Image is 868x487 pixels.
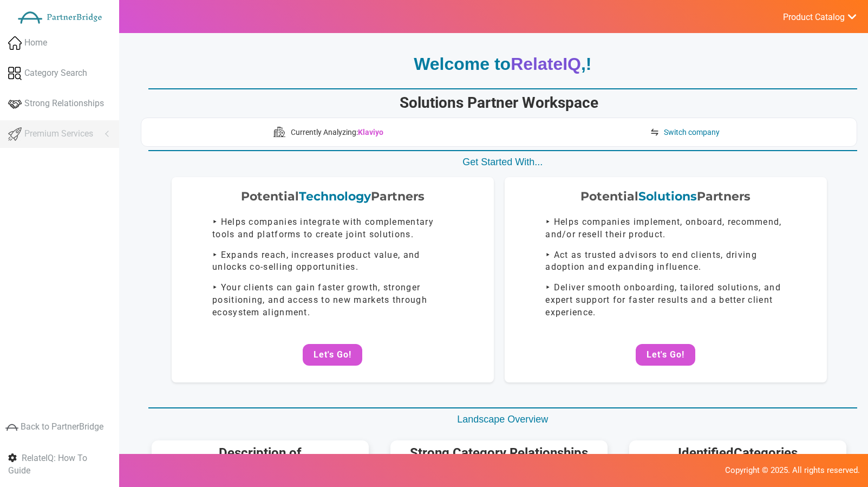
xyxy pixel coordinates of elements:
[182,188,483,205] div: Potential Partners
[24,67,87,80] span: Category Search
[8,465,860,476] p: Copyright © 2025. All rights reserved.
[545,282,786,319] p: ‣ Deliver smooth onboarding, tailored solutions, and expert support for faster results and a bett...
[545,249,786,274] p: ‣ Act as trusted advisors to end clients, driving adoption and expanding influence.
[771,9,857,24] a: Product Catalog
[212,249,453,274] p: ‣ Expands reach, increases product value, and unlocks co-selling opportunities.
[462,157,543,167] span: Get Started With...
[783,12,845,23] span: Product Catalog
[212,282,453,319] p: ‣ Your clients can gain faster growth, stronger positioning, and access to new markets through ec...
[8,453,87,476] span: RelateIQ: How To Guide
[24,98,104,110] span: Strong Relationships
[457,414,548,425] span: Landscape Overview
[299,189,371,204] span: Technology
[212,216,453,241] p: ‣ Helps companies integrate with complementary tools and platforms to create joint solutions.
[396,446,602,460] h5: Strong Category Relationships
[5,421,18,434] img: greyIcon.png
[157,446,363,460] h5: Description of
[303,344,362,366] button: Let's Go!
[21,422,103,432] span: Back to PartnerBridge
[291,127,383,138] p: Currently Analyzing:
[141,94,857,112] h1: Solutions Partner Workspace
[638,189,697,204] span: Solutions
[636,344,695,366] button: Let's Go!
[358,128,383,137] span: Klaviyo
[414,54,591,74] strong: Welcome to , !
[515,188,816,205] div: Potential Partners
[545,216,786,241] p: ‣ Helps companies implement, onboard, recommend, and/or resell their product.
[664,127,720,138] span: Switch company
[24,37,47,49] span: Home
[644,124,725,141] a: Switch company
[511,54,581,74] span: RelateIQ
[635,446,841,460] h5: Identified Categories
